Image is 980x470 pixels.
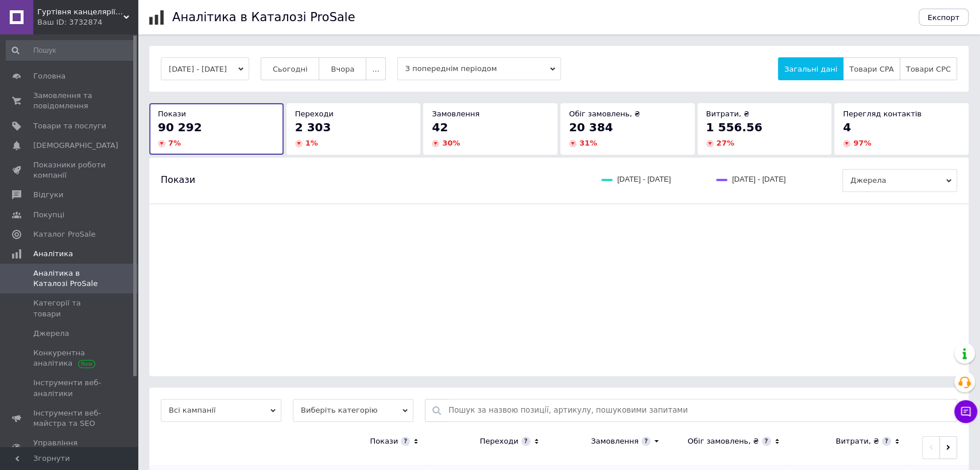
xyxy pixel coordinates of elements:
[293,399,413,422] span: Виберіть категорію
[161,399,281,422] span: Всі кампанії
[319,57,366,80] button: Вчора
[33,190,63,200] span: Відгуки
[397,57,561,80] span: З попереднім періодом
[161,174,195,186] span: Покази
[6,40,135,61] input: Пошук
[33,210,64,220] span: Покупці
[480,436,518,446] div: Переходи
[33,378,106,398] span: Інструменти веб-аналітики
[331,65,354,73] span: Вчора
[172,10,355,24] h1: Аналітика в Каталозі ProSale
[261,57,320,80] button: Сьогодні
[706,120,762,134] span: 1 556.56
[591,436,638,446] div: Замовлення
[432,109,479,118] span: Замовлення
[778,57,843,80] button: Загальні дані
[33,328,69,339] span: Джерела
[370,436,398,446] div: Покази
[33,71,65,81] span: Головна
[928,13,960,22] span: Експорт
[579,139,597,147] span: 31 %
[33,348,106,369] span: Конкурентна аналітика
[295,120,331,134] span: 2 303
[33,249,73,259] span: Аналітика
[305,139,318,147] span: 1 %
[569,109,640,118] span: Обіг замовлень, ₴
[33,438,106,459] span: Управління сайтом
[853,139,871,147] span: 97 %
[906,65,951,73] span: Товари CPC
[33,121,106,131] span: Товари та послуги
[33,160,106,181] span: Показники роботи компанії
[849,65,893,73] span: Товари CPA
[33,140,118,151] span: [DEMOGRAPHIC_DATA]
[706,109,750,118] span: Витрати, ₴
[366,57,385,80] button: ...
[273,65,308,73] span: Сьогодні
[900,57,957,80] button: Товари CPC
[33,268,106,289] span: Аналітика в Каталозі ProSale
[161,57,249,80] button: [DATE] - [DATE]
[372,65,379,73] span: ...
[33,229,95,240] span: Каталог ProSale
[432,120,448,134] span: 42
[954,400,977,423] button: Чат з покупцем
[168,139,181,147] span: 7 %
[448,399,951,421] input: Пошук за назвою позиції, артикулу, пошуковими запитами
[33,408,106,429] span: Інструменти веб-майстра та SEO
[569,120,613,134] span: 20 384
[442,139,460,147] span: 30 %
[919,9,969,26] button: Експорт
[716,139,734,147] span: 27 %
[688,436,759,446] div: Обіг замовлень, ₴
[784,65,837,73] span: Загальні дані
[158,120,202,134] span: 90 292
[33,91,106,111] span: Замовлення та повідомлення
[295,109,334,118] span: Переходи
[843,57,900,80] button: Товари CPA
[158,109,186,118] span: Покази
[33,298,106,319] span: Категорії та товари
[843,120,851,134] span: 4
[843,109,921,118] span: Перегляд контактів
[835,436,879,446] div: Витрати, ₴
[37,7,123,17] span: Гуртівня канцелярії, літератури та товарів для дітей
[842,169,957,192] span: Джерела
[37,17,138,28] div: Ваш ID: 3732874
